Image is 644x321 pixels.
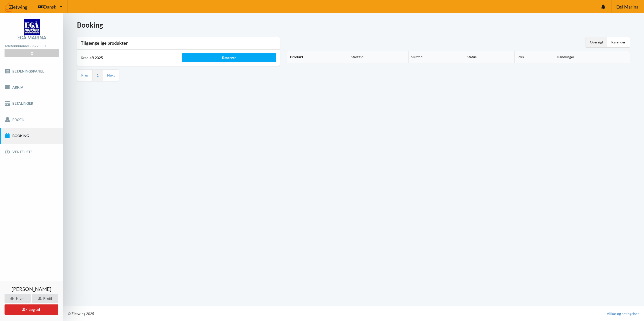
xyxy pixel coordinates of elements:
span: Dansk [44,5,56,9]
strong: 86225551 [30,44,47,48]
img: logo [24,19,40,35]
a: Next [107,73,115,78]
h3: Tilgængelige produkter [81,40,276,46]
div: Oversigt [586,37,607,47]
h1: Booking [77,20,630,29]
th: Produkt [287,51,348,63]
a: Vilkår og betingelser [607,311,639,316]
div: Telefonnummer: [5,43,59,49]
th: Handlinger [554,51,630,63]
div: Egå Marina [17,35,46,40]
div: Reserver [182,53,276,62]
th: Start tid [348,51,408,63]
div: Profil [32,294,58,303]
span: [PERSON_NAME] [12,286,51,291]
th: Pris [514,51,554,63]
span: Egå Marina [616,5,638,9]
a: 1 [97,73,99,78]
div: Kranløft 2025 [77,52,178,64]
th: Slut tid [408,51,464,63]
div: Hjem [5,294,31,303]
a: Prev [81,73,89,78]
button: Log ud [5,304,58,315]
div: Kalender [607,37,630,47]
th: Status [464,51,514,63]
